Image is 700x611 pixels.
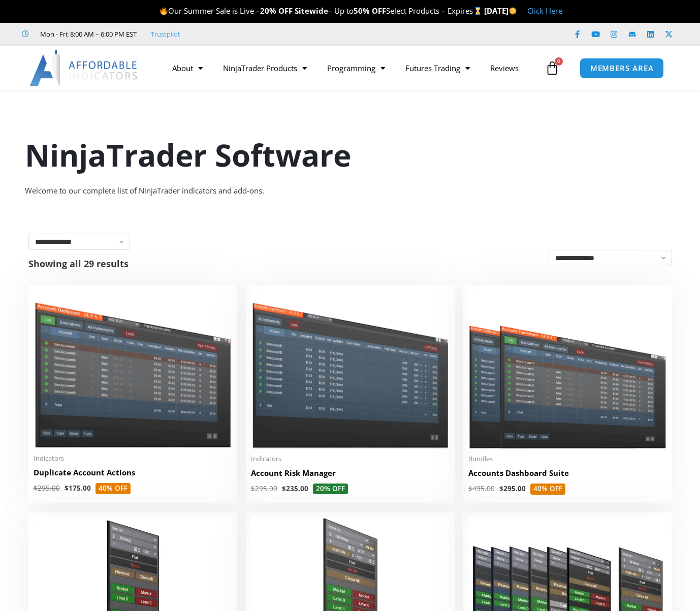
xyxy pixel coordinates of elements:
[282,484,286,493] span: $
[25,184,675,198] div: Welcome to our complete list of NinjaTrader indicators and add-ons.
[251,468,450,478] h2: Account Risk Manager
[34,467,232,483] a: Duplicate Account Actions
[530,53,575,83] a: 0
[251,468,450,484] a: Account Risk Manager
[509,7,517,15] img: 🌞
[25,134,675,176] h1: NinjaTrader Software
[28,259,129,268] p: Showing all 29 results
[468,290,667,448] img: Accounts Dashboard Suite
[295,6,328,16] strong: Sitewide
[468,455,667,463] span: Bundles
[65,484,91,493] bdi: 175.00
[96,483,131,494] span: 40% OFF
[499,484,503,493] span: $
[34,454,232,463] span: Indicators
[34,467,232,478] h2: Duplicate Account Actions
[468,484,472,493] span: $
[29,50,139,86] img: LogoAI | Affordable Indicators – NinjaTrader
[468,468,667,484] a: Accounts Dashboard Suite
[34,484,60,493] bdi: 295.00
[251,455,450,463] span: Indicators
[34,484,38,493] span: $
[213,56,317,80] a: NinjaTrader Products
[162,56,213,80] a: About
[474,7,482,15] img: ⌛
[590,65,654,72] span: MEMBERS AREA
[527,6,562,16] a: Click Here
[530,484,565,495] span: 40% OFF
[317,56,395,80] a: Programming
[468,484,495,493] bdi: 495.00
[38,28,137,40] span: Mon - Fri: 8:00 AM – 6:00 PM EST
[65,484,69,493] span: $
[580,58,664,79] a: MEMBERS AREA
[395,56,480,80] a: Futures Trading
[282,484,308,493] bdi: 235.00
[260,6,293,16] strong: 20% OFF
[484,6,517,16] strong: [DATE]
[162,56,543,80] nav: Menu
[160,6,484,16] span: Our Summer Sale is Live – – Up to Select Products – Expires
[313,484,348,495] span: 20% OFF
[499,484,526,493] bdi: 295.00
[34,290,232,448] img: Duplicate Account Actions
[468,468,667,478] h2: Accounts Dashboard Suite
[251,484,255,493] span: $
[251,484,277,493] bdi: 295.00
[151,28,180,40] a: Trustpilot
[251,290,450,448] img: Account Risk Manager
[549,250,672,266] select: Shop order
[354,6,386,16] strong: 50% OFF
[160,7,168,15] img: 🔥
[480,56,529,80] a: Reviews
[555,57,563,66] span: 0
